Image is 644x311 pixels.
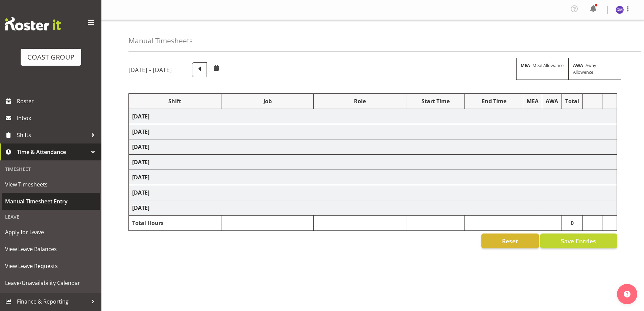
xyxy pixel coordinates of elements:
a: Manual Timesheet Entry [2,193,100,210]
span: Time & Attendance [17,147,88,157]
td: [DATE] [129,155,617,170]
span: Finance & Reporting [17,296,88,307]
span: Reset [502,237,518,245]
td: [DATE] [129,124,617,139]
img: Rosterit website logo [5,17,61,30]
span: Roster [17,96,98,106]
button: Save Entries [540,234,617,248]
a: View Leave Requests [2,258,100,274]
div: - Meal Allowance [516,58,569,80]
a: View Leave Balances [2,241,100,258]
td: [DATE] [129,139,617,155]
span: Save Entries [561,237,596,245]
h4: Manual Timesheets [128,37,193,45]
span: View Leave Balances [5,244,96,254]
td: [DATE] [129,200,617,216]
div: Timesheet [2,162,100,176]
div: AWA [546,97,558,105]
td: [DATE] [129,185,617,200]
div: Role [317,97,403,105]
div: COAST GROUP [27,52,74,62]
span: Apply for Leave [5,227,96,237]
div: Leave [2,210,100,224]
img: gladys-martini9949.jpg [616,6,624,14]
h5: [DATE] - [DATE] [128,66,172,73]
strong: AWA [573,62,583,68]
div: - Away Allowence [569,58,621,80]
div: Start Time [410,97,461,105]
a: Leave/Unavailability Calendar [2,274,100,291]
strong: MEA [521,62,530,68]
td: 0 [562,216,583,231]
td: [DATE] [129,170,617,185]
div: Total [565,97,579,105]
span: Inbox [17,113,98,123]
a: View Timesheets [2,176,100,193]
span: View Timesheets [5,179,96,190]
a: Apply for Leave [2,224,100,241]
div: End Time [468,97,520,105]
div: Shift [132,97,218,105]
td: [DATE] [129,109,617,124]
img: help-xxl-2.png [624,291,630,297]
span: Manual Timesheet Entry [5,196,96,206]
span: Shifts [17,130,88,140]
div: MEA [527,97,539,105]
span: Leave/Unavailability Calendar [5,278,96,288]
div: Job [225,97,310,105]
button: Reset [481,234,539,248]
span: View Leave Requests [5,261,96,271]
td: Total Hours [129,216,221,231]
